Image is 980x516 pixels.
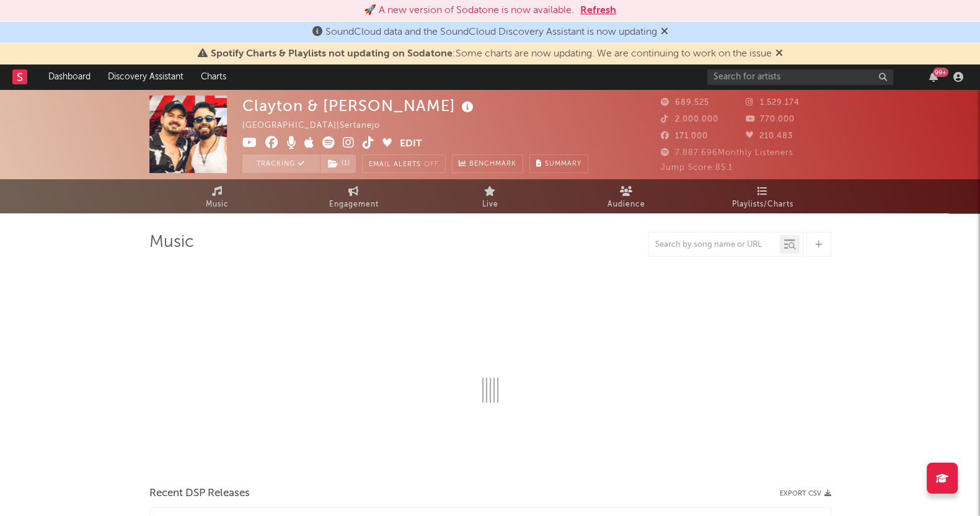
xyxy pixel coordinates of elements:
[580,3,616,18] button: Refresh
[746,115,795,123] span: 770.000
[545,161,581,167] span: Summary
[661,115,718,123] span: 2.000.000
[732,197,793,212] span: Playlists/Charts
[695,179,831,213] a: Playlists/Charts
[775,49,783,59] span: Dismiss
[40,64,99,89] a: Dashboard
[320,154,356,173] button: (1)
[286,179,422,213] a: Engagement
[452,154,523,173] a: Benchmark
[607,197,645,212] span: Audience
[780,490,831,497] button: Export CSV
[149,179,286,213] a: Music
[329,197,379,212] span: Engagement
[649,240,780,250] input: Search by song name or URL
[933,68,948,77] div: 99 +
[424,161,439,168] em: Off
[746,99,800,107] span: 1.529.174
[529,154,588,173] button: Summary
[400,136,422,152] button: Edit
[99,64,192,89] a: Discovery Assistant
[929,72,938,82] button: 99+
[192,64,235,89] a: Charts
[707,69,893,85] input: Search for artists
[242,154,320,173] button: Tracking
[364,3,574,18] div: 🚀 A new version of Sodatone is now available.
[242,118,394,133] div: [GEOGRAPHIC_DATA] | Sertanejo
[482,197,498,212] span: Live
[422,179,558,213] a: Live
[206,197,229,212] span: Music
[211,49,772,59] span: : Some charts are now updating. We are continuing to work on the issue
[320,154,356,173] span: ( 1 )
[469,157,516,172] span: Benchmark
[661,164,733,172] span: Jump Score: 85.1
[746,132,793,140] span: 210.483
[211,49,452,59] span: Spotify Charts & Playlists not updating on Sodatone
[325,27,657,37] span: SoundCloud data and the SoundCloud Discovery Assistant is now updating
[661,27,668,37] span: Dismiss
[661,99,709,107] span: 689.525
[362,154,446,173] button: Email AlertsOff
[661,132,708,140] span: 171.000
[661,149,793,157] span: 7.887.696 Monthly Listeners
[149,486,250,501] span: Recent DSP Releases
[242,96,477,116] div: Clayton & [PERSON_NAME]
[558,179,695,213] a: Audience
